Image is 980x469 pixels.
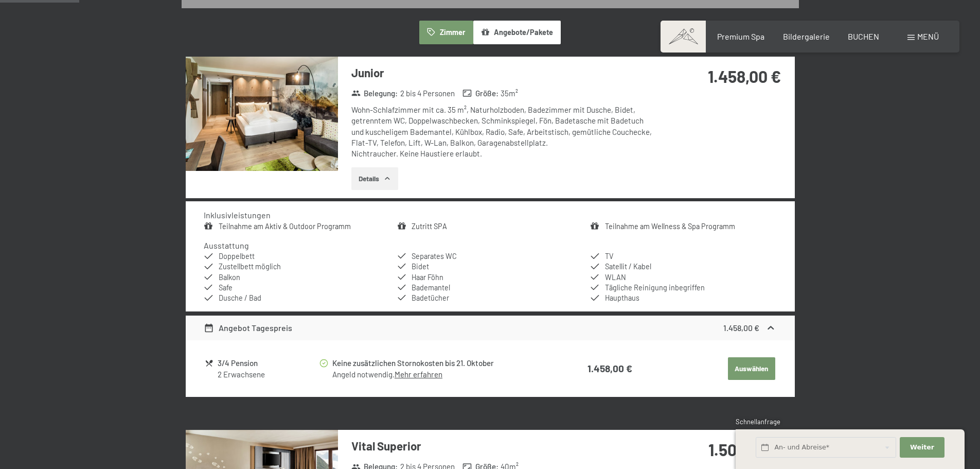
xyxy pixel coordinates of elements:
[728,357,775,380] button: Auswählen
[605,273,626,282] span: WLAN
[708,66,781,86] strong: 1.458,00 €
[412,273,443,282] span: Haar Föhn
[219,293,261,302] span: Dusche / Bad
[462,88,498,99] strong: Größe :
[204,240,249,250] h4: Ausstattung
[400,88,455,99] span: 2 bis 4 Personen
[412,283,450,292] span: Bademantel
[186,316,795,340] div: Angebot Tagespreis1.458,00 €
[900,437,944,458] button: Weiter
[219,252,255,260] span: Doppelbett
[473,21,561,44] button: Angebote/Pakete
[351,438,657,454] h3: Vital Superior
[332,369,546,380] div: Angeld notwendig.
[186,57,338,171] img: mss_renderimg.php
[204,210,271,220] h4: Inklusivleistungen
[395,370,442,379] a: Mehr erfahren
[605,283,705,292] span: Tägliche Reinigung inbegriffen
[219,283,233,292] span: Safe
[783,31,830,41] a: Bildergalerie
[218,357,318,369] div: 3/4 Pension
[351,88,398,99] strong: Belegung :
[587,362,632,374] strong: 1.458,00 €
[419,21,473,44] button: Zimmer
[219,222,351,231] a: Teilnahme am Aktiv & Outdoor Programm
[717,31,764,41] a: Premium Spa
[605,262,651,271] span: Satellit / Kabel
[848,31,879,41] a: BUCHEN
[351,167,398,190] button: Details
[910,443,934,452] span: Weiter
[723,323,759,333] strong: 1.458,00 €
[219,273,240,282] span: Balkon
[219,262,281,271] span: Zustellbett möglich
[412,293,449,302] span: Badetücher
[351,105,657,159] div: Wohn-Schlafzimmer mit ca. 35 m², Naturholzboden, Badezimmer mit Dusche, Bidet, getrenntem WC, Dop...
[412,252,457,260] span: Separates WC
[605,222,735,231] a: Teilnahme am Wellness & Spa Programm
[917,31,939,41] span: Menü
[351,65,657,81] h3: Junior
[218,369,318,380] div: 2 Erwachsene
[204,322,292,334] div: Angebot Tagespreis
[332,357,546,369] div: Keine zusätzlichen Stornokosten bis 21. Oktober
[605,252,613,260] span: TV
[708,440,781,459] strong: 1.506,00 €
[412,222,447,231] a: Zutritt SPA
[605,293,639,302] span: Haupthaus
[736,418,780,426] span: Schnellanfrage
[501,88,518,99] span: 35 m²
